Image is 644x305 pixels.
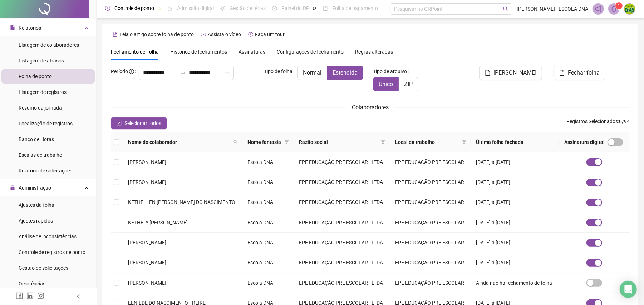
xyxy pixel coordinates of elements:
[355,49,393,54] span: Regras alteradas
[19,249,85,255] span: Controle de registros de ponto
[201,32,206,37] span: youtube
[611,6,617,12] span: bell
[564,138,605,146] span: Assinatura digital
[19,42,79,48] span: Listagem de colaboradores
[461,137,468,147] span: filter
[615,2,623,9] sup: 1
[208,31,241,37] span: Assista o vídeo
[373,67,407,75] span: Tipo de arquivo
[242,232,293,252] td: Escola DNA
[242,152,293,172] td: Escola DNA
[389,232,471,252] td: EPE EDUCAÇÃO PRE ESCOLAR
[293,232,389,252] td: EPE EDUCAÇÃO PRE ESCOLAR - LTDA
[471,212,559,232] td: [DATE] a [DATE]
[476,280,552,286] span: Ainda não há fechamento de folha
[471,172,559,192] td: [DATE] a [DATE]
[124,119,161,127] span: Selecionar todos
[180,70,186,76] span: swap-right
[303,69,321,76] span: Normal
[323,6,328,11] span: book
[10,185,15,190] span: lock
[230,5,266,11] span: Gestão de férias
[293,192,389,212] td: EPE EDUCAÇÃO PRE ESCOLAR - LTDA
[485,70,491,76] span: file
[389,253,471,273] td: EPE EDUCAÇÃO PRE ESCOLAR
[242,273,293,293] td: Escola DNA
[242,192,293,212] td: Escola DNA
[332,5,378,11] span: Folha de pagamento
[479,66,542,80] button: [PERSON_NAME]
[333,69,358,76] span: Estendida
[293,152,389,172] td: EPE EDUCAÇÃO PRE ESCOLAR - LTDA
[19,152,62,158] span: Escalas de trabalho
[389,192,471,212] td: EPE EDUCAÇÃO PRE ESCOLAR
[554,66,605,80] button: Fechar folha
[128,220,188,225] span: KETHELY [PERSON_NAME]
[37,292,44,299] span: instagram
[19,74,52,79] span: Folha de ponto
[114,5,154,11] span: Controle de ponto
[264,67,292,75] span: Tipo de folha
[19,136,54,142] span: Banco de Horas
[471,192,559,212] td: [DATE] a [DATE]
[19,168,72,174] span: Relatório de solicitações
[299,138,378,146] span: Razão social
[566,119,618,124] span: Registros Selecionados
[128,280,166,286] span: [PERSON_NAME]
[128,179,166,185] span: [PERSON_NAME]
[19,105,62,111] span: Resumo da jornada
[624,4,635,14] img: 65556
[168,6,173,11] span: file-done
[128,138,231,146] span: Nome do colaborador
[220,6,225,11] span: sun
[19,185,51,191] span: Administração
[111,117,167,129] button: Selecionar todos
[117,121,122,126] span: check-square
[113,32,118,37] span: file-text
[462,140,466,144] span: filter
[128,260,166,265] span: [PERSON_NAME]
[111,69,128,74] span: Período
[242,172,293,192] td: Escola DNA
[129,69,134,74] span: info-circle
[128,240,166,245] span: [PERSON_NAME]
[16,292,23,299] span: facebook
[111,49,159,55] span: Fechamento de Folha
[19,234,77,239] span: Análise de inconsistências
[381,140,385,144] span: filter
[19,89,67,95] span: Listagem de registros
[389,212,471,232] td: EPE EDUCAÇÃO PRE ESCOLAR
[105,6,110,11] span: clock-circle
[395,138,459,146] span: Local de trabalho
[293,212,389,232] td: EPE EDUCAÇÃO PRE ESCOLAR - LTDA
[19,281,45,286] span: Ocorrências
[177,5,214,11] span: Admissão digital
[389,273,471,293] td: EPE EDUCAÇÃO PRE ESCOLAR
[239,49,265,54] span: Assinaturas
[128,159,166,165] span: [PERSON_NAME]
[568,69,600,77] span: Fechar folha
[293,253,389,273] td: EPE EDUCAÇÃO PRE ESCOLAR - LTDA
[19,218,53,224] span: Ajustes rápidos
[389,152,471,172] td: EPE EDUCAÇÃO PRE ESCOLAR
[471,232,559,252] td: [DATE] a [DATE]
[255,31,285,37] span: Faça um tour
[352,104,389,111] span: Colaboradores
[379,81,393,87] span: Único
[19,58,64,64] span: Listagem de atrasos
[283,137,290,147] span: filter
[232,137,239,147] span: search
[595,6,601,12] span: notification
[19,25,41,31] span: Relatórios
[293,172,389,192] td: EPE EDUCAÇÃO PRE ESCOLAR - LTDA
[517,5,588,13] span: [PERSON_NAME] - ESCOLA DNA
[10,25,15,30] span: file
[285,140,289,144] span: filter
[119,31,194,37] span: Leia o artigo sobre folha de ponto
[242,253,293,273] td: Escola DNA
[272,6,277,11] span: dashboard
[248,138,282,146] span: Nome fantasia
[379,137,387,147] span: filter
[277,49,344,54] span: Configurações de fechamento
[76,294,81,299] span: left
